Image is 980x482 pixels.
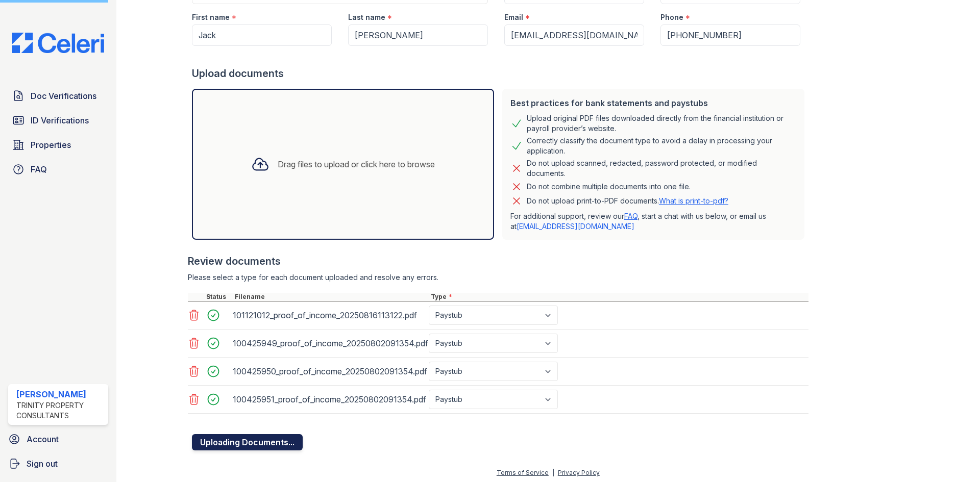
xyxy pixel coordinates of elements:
div: Review documents [188,254,808,268]
div: Drag files to upload or click here to browse [278,158,435,170]
p: For additional support, review our , start a chat with us below, or email us at [510,211,796,232]
label: Email [504,12,523,22]
div: Upload documents [192,66,808,81]
button: Uploading Documents... [192,434,303,450]
a: Account [4,429,112,449]
a: [EMAIL_ADDRESS][DOMAIN_NAME] [517,222,634,231]
a: FAQ [624,212,638,220]
span: Properties [31,139,71,151]
a: Properties [8,135,108,155]
div: Best practices for bank statements and paystubs [510,97,796,109]
a: ID Verifications [8,110,108,131]
label: Last name [348,12,385,22]
div: 100425949_proof_of_income_20250802091354.pdf [233,335,425,351]
div: Please select a type for each document uploaded and resolve any errors. [188,272,808,283]
span: Sign out [27,458,58,470]
div: 101121012_proof_of_income_20250816113122.pdf [233,307,425,323]
a: Sign out [4,453,112,474]
div: | [552,469,554,476]
p: Do not upload print-to-PDF documents. [527,196,728,206]
a: FAQ [8,159,108,180]
div: [PERSON_NAME] [16,388,104,400]
div: Upload original PDF files downloaded directly from the financial institution or payroll provider’... [527,113,796,134]
div: 100425950_proof_of_income_20250802091354.pdf [233,363,425,379]
span: Account [27,433,59,445]
div: 100425951_proof_of_income_20250802091354.pdf [233,391,425,408]
label: First name [192,12,230,22]
a: Terms of Service [497,469,549,476]
a: What is print-to-pdf? [659,196,728,205]
label: Phone [660,12,683,22]
div: Status [204,293,233,301]
span: Doc Verifications [31,90,96,102]
div: Trinity Property Consultants [16,400,104,421]
div: Do not combine multiple documents into one file. [527,181,691,193]
span: ID Verifications [31,114,89,126]
div: Filename [233,293,429,301]
div: Do not upload scanned, redacted, password protected, or modified documents. [527,158,796,179]
span: FAQ [31,163,47,175]
a: Privacy Policy [558,469,600,476]
div: Type [429,293,808,301]
a: Doc Verifications [8,86,108,106]
img: CE_Logo_Blue-a8612792a0a2168367f1c8372b55b34899dd931a85d93a1a3d3e32e68fde9ad4.png [4,33,112,53]
div: Correctly classify the document type to avoid a delay in processing your application. [527,136,796,156]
